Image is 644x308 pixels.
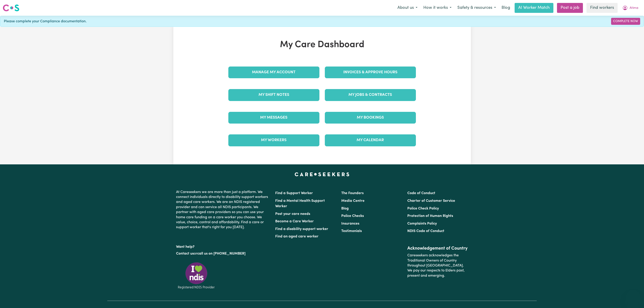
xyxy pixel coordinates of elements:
a: Find a disability support worker [275,227,328,231]
a: call us on [PHONE_NUMBER] [197,252,245,255]
a: Post your care needs [275,212,310,216]
a: My Calendar [325,134,416,146]
a: Careseekers home page [295,172,349,176]
button: About us [394,3,420,13]
p: At Careseekers we are more than just a platform. We connect individuals directly to disability su... [176,188,270,232]
a: Manage My Account [228,67,319,78]
a: AI Worker Match [515,3,553,13]
a: Complete Now [611,18,640,25]
img: Registered NDIS provider [176,262,217,290]
button: Safety & resources [454,3,499,13]
a: NDIS Code of Conduct [407,229,444,233]
a: Post a job [557,3,583,13]
button: How it works [420,3,454,13]
a: Charter of Customer Service [407,199,455,203]
a: Find an aged care worker [275,235,319,238]
a: Code of Conduct [407,191,435,195]
a: Find a Mental Health Support Worker [275,199,325,208]
a: Careseekers logo [3,3,19,13]
span: Please complete your Compliance documentation. [4,19,87,24]
a: Police Check Policy [407,207,439,210]
a: The Founders [341,191,364,195]
iframe: Button to launch messaging window, conversation in progress [626,290,640,304]
a: My Workers [228,134,319,146]
a: Police Checks [341,214,364,218]
a: Invoices & Approve Hours [325,67,416,78]
a: Complaints Policy [407,222,437,225]
a: Blog [499,3,513,13]
button: My Account [619,3,641,13]
h2: Acknowledgement of Country [407,246,468,251]
a: Find a Support Worker [275,191,313,195]
a: Become a Care Worker [275,220,314,223]
h1: My Care Dashboard [226,39,419,50]
a: My Jobs & Contracts [325,89,416,101]
a: Find workers [587,3,618,13]
a: Testimonials [341,229,362,233]
span: Atima [630,6,638,11]
a: Blog [341,207,349,210]
a: Media Centre [341,199,364,203]
p: Want help? [176,243,270,249]
a: Insurances [341,222,359,225]
a: Protection of Human Rights [407,214,453,218]
img: Careseekers logo [3,4,19,12]
a: My Messages [228,112,319,124]
p: or [176,249,270,258]
a: My Shift Notes [228,89,319,101]
a: My Bookings [325,112,416,124]
p: Careseekers acknowledges the Traditional Owners of Country throughout [GEOGRAPHIC_DATA]. We pay o... [407,251,468,280]
a: Contact us [176,252,194,255]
